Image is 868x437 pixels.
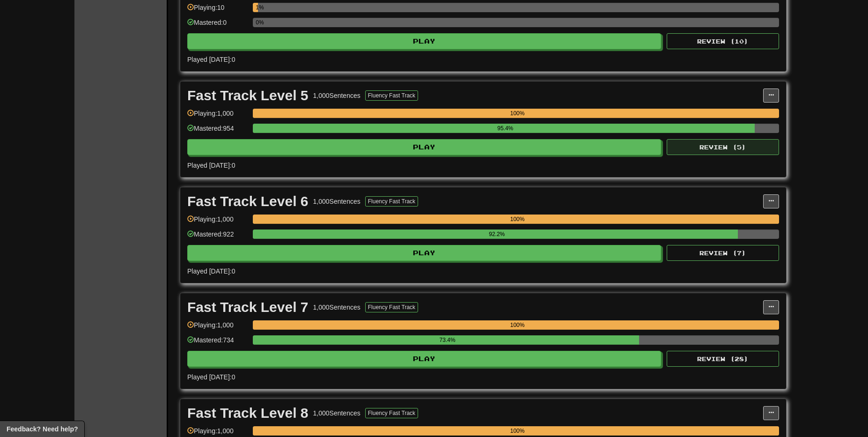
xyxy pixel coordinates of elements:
div: 1,000 Sentences [313,197,360,206]
div: 73.4% [256,335,639,345]
div: Playing: 10 [187,3,248,18]
div: Fast Track Level 5 [187,89,309,103]
button: Review (10) [667,33,779,49]
div: Playing: 1,000 [187,320,248,336]
div: Playing: 1,000 [187,109,248,124]
span: Played [DATE]: 0 [187,267,235,275]
button: Fluency Fast Track [365,90,418,101]
span: Played [DATE]: 0 [187,56,235,63]
div: 1,000 Sentences [313,91,360,100]
div: 1% [256,3,258,12]
button: Play [187,139,661,155]
button: Review (28) [667,351,779,367]
div: 100% [256,109,779,118]
span: Played [DATE]: 0 [187,162,235,169]
span: Played [DATE]: 0 [187,373,235,381]
button: Play [187,245,661,261]
button: Review (7) [667,245,779,261]
div: 100% [256,426,779,436]
button: Review (5) [667,139,779,155]
div: 95.4% [256,124,755,133]
div: Mastered: 954 [187,124,248,139]
button: Fluency Fast Track [365,408,418,418]
div: Fast Track Level 8 [187,406,309,420]
div: Mastered: 734 [187,335,248,351]
button: Fluency Fast Track [365,302,418,312]
div: 100% [256,320,779,330]
div: Mastered: 0 [187,18,248,33]
button: Play [187,33,661,49]
div: 100% [256,215,779,224]
button: Fluency Fast Track [365,196,418,207]
div: 92.2% [256,230,738,239]
span: Open feedback widget [7,424,78,434]
button: Play [187,351,661,367]
div: Fast Track Level 7 [187,300,309,314]
div: Fast Track Level 6 [187,194,309,208]
div: 1,000 Sentences [313,303,360,312]
div: 1,000 Sentences [313,408,360,418]
div: Playing: 1,000 [187,215,248,230]
div: Mastered: 922 [187,230,248,245]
